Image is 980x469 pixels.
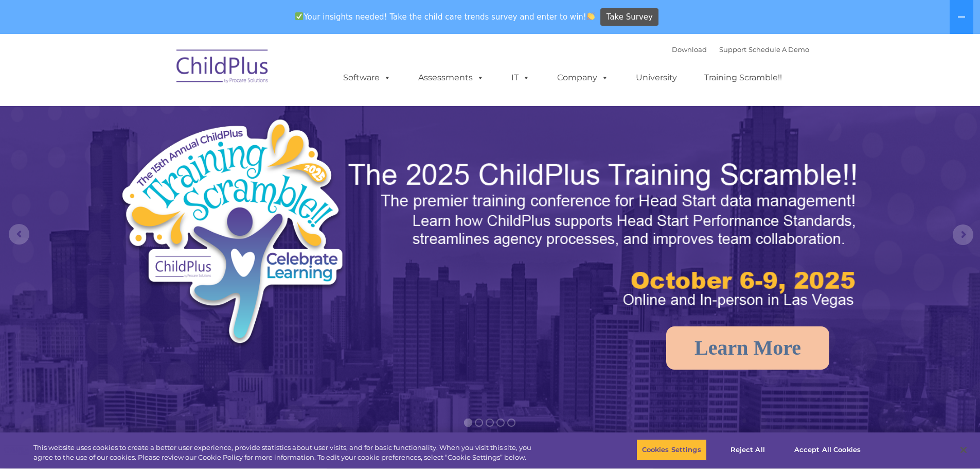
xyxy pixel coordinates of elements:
[143,110,187,118] span: Phone number
[333,67,401,88] a: Software
[33,443,539,463] div: This website uses cookies to create a better user experience, provide statistics about user visit...
[600,8,658,26] a: Take Survey
[952,439,975,461] button: Close
[719,45,746,54] a: Support
[789,439,866,461] button: Accept All Cookies
[672,45,707,54] a: Download
[749,45,809,54] a: Schedule A Demo
[295,12,303,20] img: ✅
[587,12,595,20] img: 👏
[672,45,809,54] font: |
[636,439,707,461] button: Cookies Settings
[408,67,494,88] a: Assessments
[607,8,653,26] span: Take Survey
[694,67,792,88] a: Training Scramble!!
[716,439,780,461] button: Reject All
[171,42,274,94] img: ChildPlus by Procare Solutions
[501,67,540,88] a: IT
[291,7,599,27] span: Your insights needed! Take the child care trends survey and enter to win!
[666,326,829,370] a: Learn More
[547,67,619,88] a: Company
[143,68,174,76] span: Last name
[626,67,687,88] a: University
